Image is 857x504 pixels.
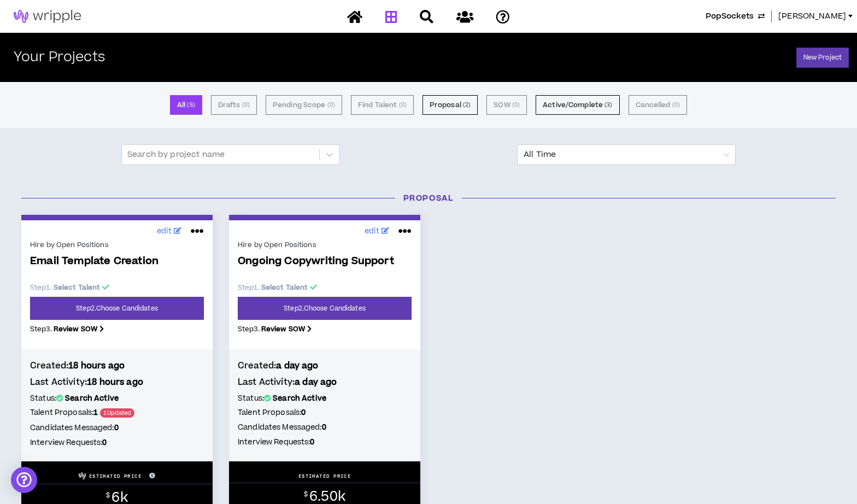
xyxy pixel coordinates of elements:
b: Search Active [273,393,326,404]
h5: Candidates Messaged: [30,422,204,434]
small: ( 0 ) [399,100,407,110]
b: 1 [93,407,98,418]
p: Step 3 . [30,324,204,334]
a: Step2.Choose Candidates [30,297,204,320]
small: ( 0 ) [242,100,250,110]
a: New Project [796,48,849,68]
small: ( 5 ) [187,100,195,110]
h5: Interview Requests: [30,437,204,449]
h2: Your Projects [14,50,105,66]
b: 0 [310,437,314,448]
a: edit [154,223,184,240]
small: ( 2 ) [463,100,471,110]
h4: Last Activity: [238,376,412,388]
span: edit [365,226,379,237]
p: Step 1 . [238,283,412,292]
h5: Candidates Messaged: [238,421,412,433]
div: Open Intercom Messenger [11,467,37,493]
button: SOW (0) [486,95,527,115]
h5: Status: [238,392,412,405]
b: 0 [102,437,107,448]
span: Email Template Creation [30,255,204,268]
button: Drafts (0) [211,95,257,115]
span: PopSockets [706,10,754,22]
a: edit [362,223,392,240]
button: All (5) [170,95,202,115]
h4: Last Activity: [30,376,204,388]
span: All Time [524,145,729,165]
h4: Created: [30,360,204,372]
b: Select Talent [261,283,308,292]
button: Cancelled (0) [629,95,688,115]
small: ( 0 ) [327,100,335,110]
span: 1 Updated [100,408,134,418]
button: Active/Complete (3) [536,95,619,115]
b: Select Talent [54,283,101,292]
p: ESTIMATED PRICE [89,473,142,479]
p: ESTIMATED PRICE [298,473,351,479]
button: Pending Scope (0) [266,95,342,115]
b: a day ago [276,360,318,372]
b: a day ago [295,376,337,388]
b: 0 [301,407,306,418]
b: Review SOW [54,324,97,334]
b: Search Active [65,393,119,404]
b: 0 [322,422,326,433]
div: Hire by Open Positions [238,240,412,250]
h5: Talent Proposals: [238,407,412,419]
small: ( 0 ) [512,100,520,110]
p: Step 1 . [30,283,204,292]
button: Find Talent (0) [351,95,414,115]
p: Step 3 . [238,324,412,334]
small: ( 0 ) [672,100,680,110]
b: 0 [114,423,119,433]
b: 18 hours ago [87,376,143,388]
img: Wripple [79,472,86,479]
span: Ongoing Copywriting Support [238,255,412,268]
h5: Interview Requests: [238,436,412,448]
a: Step2.Choose Candidates [238,297,412,320]
button: Proposal (2) [422,95,478,115]
h4: Created: [238,360,412,372]
sup: $ [106,491,110,500]
small: ( 3 ) [604,100,612,110]
div: Hire by Open Positions [30,240,204,250]
sup: $ [304,490,308,499]
span: edit [157,226,172,237]
h5: Status: [30,392,204,405]
b: 18 hours ago [68,360,125,372]
b: Review SOW [261,324,305,334]
h3: Proposal [13,192,844,204]
button: PopSockets [706,10,765,22]
span: [PERSON_NAME] [778,10,846,22]
h5: Talent Proposals: [30,407,204,419]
